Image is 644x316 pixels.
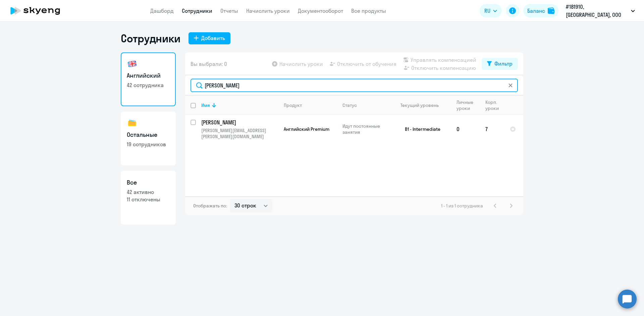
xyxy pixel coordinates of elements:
[351,7,386,14] a: Все продукты
[485,99,500,111] div: Корп. уроки
[127,130,170,139] h3: Остальные
[548,7,554,14] img: balance
[201,119,277,126] p: [PERSON_NAME]
[150,7,174,14] a: Дашборд
[127,71,170,80] h3: Английский
[121,52,176,106] a: Английский42 сотрудника
[201,127,278,140] p: [PERSON_NAME][EMAIL_ADDRESS][PERSON_NAME][DOMAIN_NAME]
[127,196,170,203] p: 11 отключены
[121,112,176,165] a: Остальные19 сотрудников
[191,60,227,68] span: Вы выбрали: 0
[201,34,225,42] div: Добавить
[480,115,504,143] td: 7
[191,79,518,92] input: Поиск по имени, email, продукту или статусу
[457,99,475,111] div: Личные уроки
[127,118,138,128] img: others
[127,178,170,187] h3: Все
[201,119,278,126] a: [PERSON_NAME]
[494,60,513,68] div: Фильтр
[562,3,638,19] button: #181910, [GEOGRAPHIC_DATA], ООО
[189,32,230,44] button: Добавить
[342,102,388,108] div: Статус
[342,102,357,108] div: Статус
[182,7,212,14] a: Сотрудники
[566,3,628,19] p: #181910, [GEOGRAPHIC_DATA], ООО
[527,7,545,15] div: Баланс
[127,141,170,148] p: 19 сотрудников
[394,102,451,108] div: Текущий уровень
[121,171,176,225] a: Все42 активно11 отключены
[201,102,210,108] div: Имя
[485,99,504,111] div: Корп. уроки
[201,102,278,108] div: Имя
[193,203,227,209] span: Отображать по:
[389,115,451,143] td: B1 - Intermediate
[284,102,337,108] div: Продукт
[480,4,502,17] button: RU
[220,7,238,14] a: Отчеты
[482,58,518,70] button: Фильтр
[400,102,439,108] div: Текущий уровень
[121,32,180,45] h1: Сотрудники
[127,81,170,89] p: 42 сотрудника
[127,188,170,196] p: 42 активно
[246,7,290,14] a: Начислить уроки
[523,4,558,17] button: Балансbalance
[342,123,388,135] p: Идут постоянные занятия
[127,58,138,69] img: english
[484,7,490,15] span: RU
[441,203,483,209] span: 1 - 1 из 1 сотрудника
[298,7,343,14] a: Документооборот
[451,115,480,143] td: 0
[284,102,302,108] div: Продукт
[284,126,329,132] span: Английский Premium
[457,99,480,111] div: Личные уроки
